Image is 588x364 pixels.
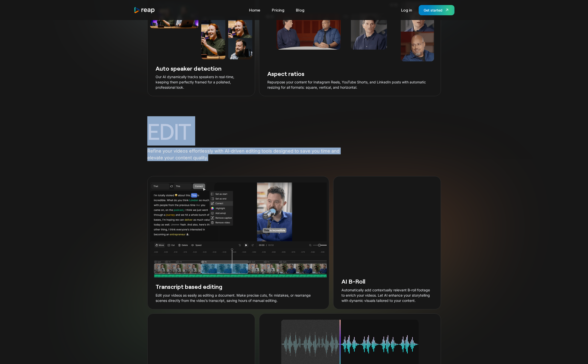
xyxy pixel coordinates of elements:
[156,74,247,90] p: Our AI dynamically tracks speakers in real-time, keeping them perfectly framed for a polished, pr...
[399,6,415,14] a: Log in
[267,70,433,77] h3: Aspect ratios
[148,2,255,59] img: Auto speaker detection
[419,5,454,15] a: Get started
[134,7,155,14] a: home
[269,6,287,14] a: Pricing
[247,6,263,14] a: Home
[341,287,433,303] p: Automatically add contextually relevant B-roll footage to enrich your videos. Let AI enhance your...
[267,79,433,90] p: Repurpose your content for Instagram Reels, YouTube Shorts, and LinkedIn posts with automatic res...
[150,182,327,278] img: Transcript based editing
[293,6,307,14] a: Blog
[156,64,247,72] h3: Auto speaker detection
[341,277,433,285] h3: AI B-Roll
[147,148,350,161] p: Refine your videos effortlessly with AI-driven editing tools designed to save you time and elevat...
[261,2,439,62] img: Aspect ratios
[134,7,155,14] img: reap logo
[333,182,441,236] video: Your browser does not support the video tag.
[156,283,321,290] h3: Transcript based editing
[147,116,441,146] h1: EDIT
[424,8,442,13] div: Get started
[156,293,321,303] p: Edit your videos as easily as editing a document. Make precise cuts, fix mistakes, or rearrange s...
